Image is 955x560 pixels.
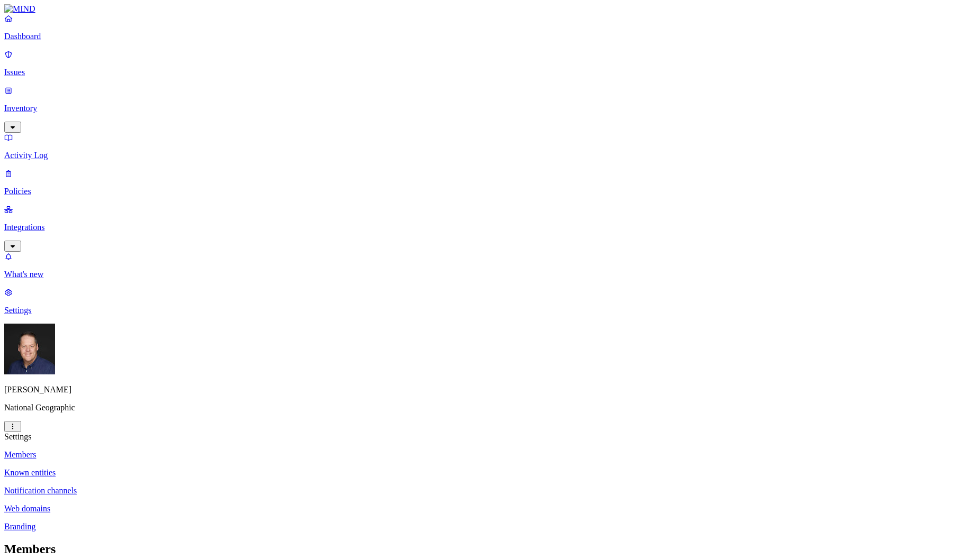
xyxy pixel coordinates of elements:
a: MIND [4,4,951,14]
a: Inventory [4,86,951,131]
a: Notification channels [4,486,951,495]
a: Activity Log [4,133,951,160]
h2: Members [4,542,951,556]
a: Policies [4,169,951,196]
a: Members [4,450,951,460]
div: Settings [4,432,951,442]
a: What's new [4,252,951,279]
a: Branding [4,522,951,531]
p: National Geographic [4,403,951,412]
p: Issues [4,68,951,77]
a: Known entities [4,468,951,478]
img: MIND [4,4,35,14]
p: Dashboard [4,32,951,41]
p: Settings [4,306,951,315]
a: Integrations [4,205,951,250]
a: Issues [4,50,951,77]
p: [PERSON_NAME] [4,385,951,394]
img: Mark DeCarlo [4,324,55,374]
p: Inventory [4,104,951,113]
p: What's new [4,270,951,279]
p: Activity Log [4,151,951,160]
a: Settings [4,288,951,315]
a: Dashboard [4,14,951,41]
p: Integrations [4,223,951,232]
p: Policies [4,187,951,196]
a: Web domains [4,504,951,513]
